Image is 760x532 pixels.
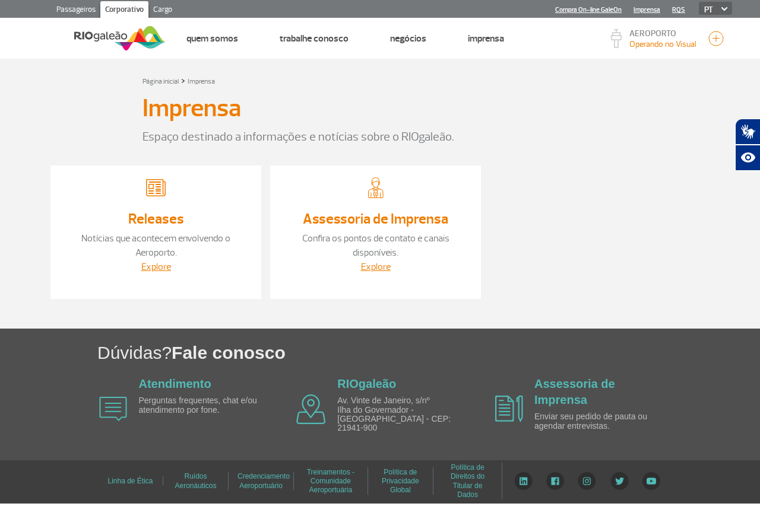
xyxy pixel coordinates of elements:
button: Abrir recursos assistivos. [735,145,760,171]
a: Imprensa [634,6,660,14]
a: Linha de Ética [107,473,153,489]
a: Credenciamento Aeroportuário [237,468,290,493]
button: Abrir tradutor de língua de sinais. [735,119,760,145]
a: Negócios [390,33,426,44]
div: Plugin de acessibilidade da Hand Talk. [735,119,760,171]
img: airplane icon [99,397,127,421]
a: Explore [141,261,171,273]
a: > [181,74,185,87]
img: Instagram [578,472,596,490]
img: LinkedIn [514,472,533,490]
span: Fale conosco [172,343,286,362]
a: Corporativo [100,1,148,20]
p: Perguntas frequentes, chat e/ou atendimento por fone. [139,396,275,415]
img: Twitter [610,472,629,490]
a: Treinamentos - Comunidade Aeroportuária [307,464,354,499]
a: Compra On-line GaleOn [555,6,622,14]
a: Política de Privacidade Global [382,464,419,499]
img: Facebook [546,472,564,490]
a: Atendimento [139,377,211,390]
a: RIOgaleão [337,377,396,390]
img: airplane icon [296,394,326,424]
p: AEROPORTO [629,30,696,38]
a: Confira os pontos de contato e canais disponíveis. [302,232,449,259]
a: Quem Somos [186,33,238,44]
h3: Imprensa [142,94,241,123]
a: Imprensa [468,33,504,44]
a: Notícias que acontecem envolvendo o Aeroporto. [81,232,230,259]
p: Visibilidade de 8000m [629,38,696,50]
a: Explore [361,261,391,273]
img: YouTube [642,472,660,490]
a: Trabalhe Conosco [280,33,349,44]
a: Assessoria de Imprensa [534,377,615,406]
p: Espaço destinado a informações e notícias sobre o RIOgaleão. [142,128,617,146]
a: Assessoria de Imprensa [303,210,448,228]
a: Releases [128,210,184,228]
h1: Dúvidas? [97,340,760,365]
a: Imprensa [188,77,215,86]
a: Passageiros [52,1,100,20]
a: RQS [672,6,685,14]
img: airplane icon [495,396,523,422]
a: Página inicial [142,77,179,86]
p: Enviar seu pedido de pauta ou agendar entrevistas. [534,412,671,431]
a: Ruídos Aeronáuticos [175,468,216,493]
a: Cargo [148,1,177,20]
p: Av. Vinte de Janeiro, s/nº Ilha do Governador - [GEOGRAPHIC_DATA] - CEP: 21941-900 [337,396,474,433]
a: Política de Direitos do Titular de Dados [451,459,484,503]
